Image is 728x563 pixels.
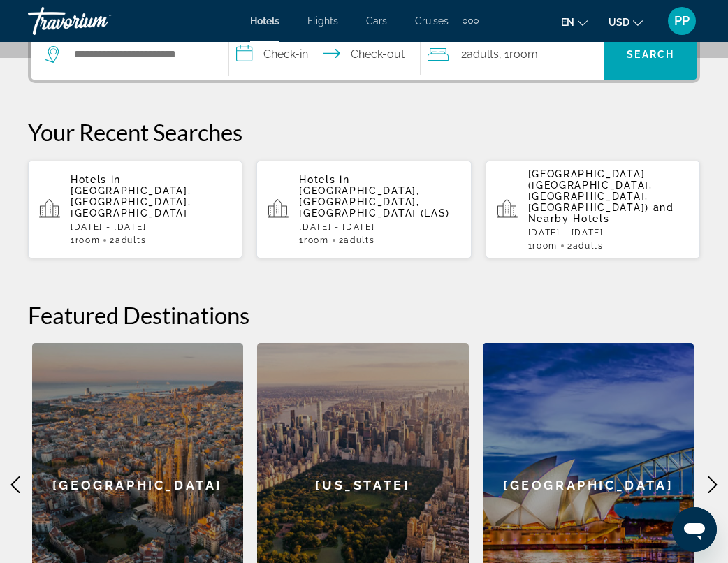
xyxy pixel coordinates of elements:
[421,29,604,80] button: Travelers: 2 adults, 0 children
[486,160,700,259] button: [GEOGRAPHIC_DATA] ([GEOGRAPHIC_DATA], [GEOGRAPHIC_DATA], [GEOGRAPHIC_DATA]) and Nearby Hotels[DAT...
[567,241,604,251] span: 2
[499,45,538,64] span: , 1
[604,29,697,80] button: Search
[672,507,717,552] iframe: Кнопка запуска окна обмена сообщениями
[609,17,629,28] span: USD
[573,241,604,251] span: Adults
[344,235,374,245] span: Adults
[463,10,479,32] button: Extra navigation items
[71,235,100,245] span: 1
[299,222,460,232] p: [DATE] - [DATE]
[28,160,242,259] button: Hotels in [GEOGRAPHIC_DATA], [GEOGRAPHIC_DATA], [GEOGRAPHIC_DATA][DATE] - [DATE]1Room2Adults
[561,17,574,28] span: en
[299,174,349,185] span: Hotels in
[467,47,499,61] span: Adults
[461,45,499,64] span: 2
[528,202,674,224] span: and Nearby Hotels
[115,235,146,245] span: Adults
[304,235,329,245] span: Room
[532,241,558,251] span: Room
[528,168,653,213] span: [GEOGRAPHIC_DATA] ([GEOGRAPHIC_DATA], [GEOGRAPHIC_DATA], [GEOGRAPHIC_DATA])
[307,15,338,27] a: Flights
[71,174,121,185] span: Hotels in
[31,29,697,80] div: Search widget
[28,301,700,329] h2: Featured Destinations
[110,235,146,245] span: 2
[415,15,449,27] a: Cruises
[509,47,538,61] span: Room
[28,3,168,39] a: Travorium
[75,235,101,245] span: Room
[28,118,700,146] p: Your Recent Searches
[299,185,450,219] span: [GEOGRAPHIC_DATA], [GEOGRAPHIC_DATA], [GEOGRAPHIC_DATA] (LAS)
[627,49,674,60] span: Search
[71,222,231,232] p: [DATE] - [DATE]
[256,160,471,259] button: Hotels in [GEOGRAPHIC_DATA], [GEOGRAPHIC_DATA], [GEOGRAPHIC_DATA] (LAS)[DATE] - [DATE]1Room2Adults
[609,12,643,32] button: Change currency
[561,12,588,32] button: Change language
[229,29,420,80] button: Check in and out dates
[528,241,558,251] span: 1
[339,235,375,245] span: 2
[664,6,700,36] button: User Menu
[250,15,279,27] a: Hotels
[71,185,191,219] span: [GEOGRAPHIC_DATA], [GEOGRAPHIC_DATA], [GEOGRAPHIC_DATA]
[674,14,690,28] span: PP
[528,228,689,237] p: [DATE] - [DATE]
[366,15,387,27] a: Cars
[299,235,328,245] span: 1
